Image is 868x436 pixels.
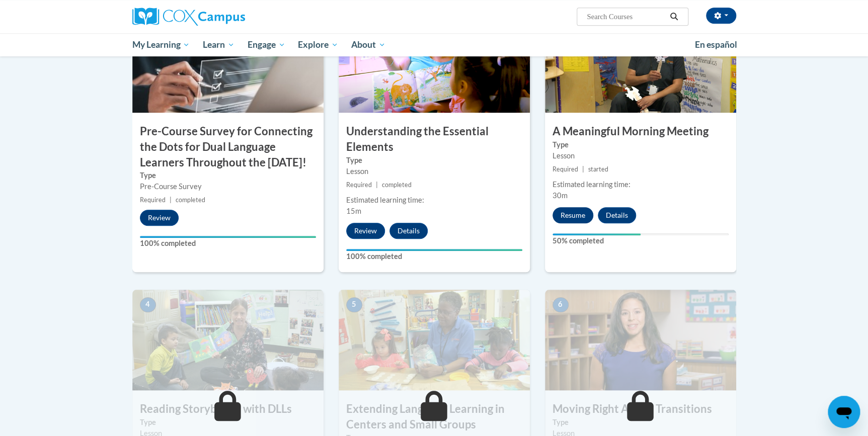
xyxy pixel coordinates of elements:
span: Required [553,165,578,173]
h3: Reading Storybooks with DLLs [132,401,324,417]
h3: A Meaningful Morning Meeting [545,124,736,139]
span: completed [382,181,412,189]
button: Review [140,210,179,226]
h3: Understanding the Essential Elements [339,124,530,155]
label: 50% completed [553,235,729,246]
a: Engage [241,33,292,56]
h3: Extending Language Learning in Centers and Small Groups [339,401,530,432]
input: Search Courses [586,11,666,23]
div: Lesson [553,150,729,161]
h3: Pre-Course Survey for Connecting the Dots for Dual Language Learners Throughout the [DATE]! [132,124,324,170]
span: 5 [346,297,362,312]
span: 30m [553,191,568,200]
a: About [345,33,392,56]
span: Required [346,181,372,189]
div: Estimated learning time: [553,179,729,190]
img: Course Image [132,12,324,113]
button: Search [666,11,681,23]
button: Review [346,223,385,239]
label: Type [553,417,729,428]
span: Required [140,196,166,204]
a: My Learning [126,33,197,56]
span: About [351,39,385,51]
span: started [588,165,608,173]
img: Course Image [339,12,530,113]
iframe: Button to launch messaging window [828,396,860,428]
button: Resume [553,207,593,223]
span: Explore [298,39,338,51]
label: Type [140,170,316,181]
div: Estimated learning time: [346,195,522,206]
label: Type [553,139,729,150]
label: Type [346,155,522,166]
span: Learn [203,39,234,51]
div: Pre-Course Survey [140,181,316,192]
div: Lesson [346,166,522,177]
span: En español [695,39,737,50]
span: 4 [140,297,156,312]
button: Details [389,223,428,239]
img: Cox Campus [132,8,245,26]
span: | [376,181,378,189]
img: Course Image [132,290,324,390]
div: Your progress [346,249,522,251]
div: Main menu [117,33,751,56]
a: Cox Campus [132,8,324,26]
span: | [582,165,584,173]
label: 100% completed [140,238,316,249]
a: Explore [291,33,345,56]
span: | [170,196,172,204]
div: Your progress [553,233,641,235]
div: Your progress [140,236,316,238]
img: Course Image [339,290,530,390]
span: completed [176,196,205,204]
span: Engage [248,39,285,51]
h3: Moving Right Along: Transitions [545,401,736,417]
button: Account Settings [706,8,736,24]
a: En español [688,34,744,55]
span: 6 [553,297,569,312]
img: Course Image [545,290,736,390]
span: My Learning [132,39,190,51]
img: Course Image [545,12,736,113]
a: Learn [196,33,241,56]
label: Type [140,417,316,428]
span: 15m [346,207,361,215]
button: Details [598,207,636,223]
label: 100% completed [346,251,522,262]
